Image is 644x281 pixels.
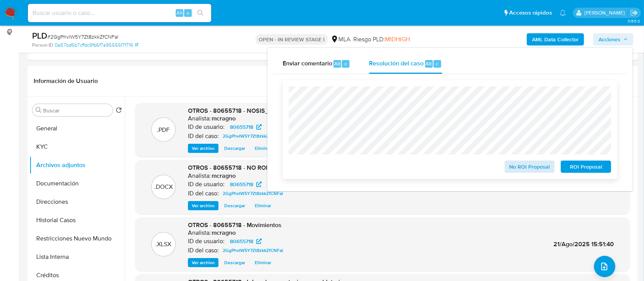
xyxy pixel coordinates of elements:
[331,35,350,44] div: MLA
[157,126,170,134] p: .PDF
[176,9,183,16] span: Alt
[32,29,47,42] b: PLD
[156,240,172,249] p: .XLSX
[29,229,125,248] button: Restricciones Nuevo Mundo
[29,156,125,174] button: Archivos adjuntos
[36,107,42,113] button: Buscar
[225,180,266,189] a: 80655718
[192,145,215,152] span: Ver archivo
[220,258,249,267] button: Descargar
[34,77,98,85] h1: Información de Usuario
[193,8,208,18] button: search-icon
[29,174,125,193] button: Documentación
[188,237,225,245] p: ID de usuario:
[224,202,245,210] span: Descargar
[188,163,418,172] span: OTROS - 80655718 - NO ROI 2GgPhvlW5Y7Zt8zkkZfCNFal_2025_07_18_10_24_21
[187,9,189,16] span: s
[220,144,249,153] button: Descargar
[29,138,125,156] button: KYC
[32,42,53,49] b: Person ID
[255,259,271,266] span: Eliminar
[561,161,611,173] button: ROI Proposal
[584,9,628,16] p: marielabelen.cragno@mercadolibre.com
[188,180,225,188] p: ID de usuario:
[628,18,640,24] span: 3.155.0
[188,190,219,197] p: ID del caso:
[188,221,282,229] span: OTROS - 80655718 - Movimientos
[255,145,271,152] span: Eliminar
[251,258,275,267] button: Eliminar
[353,35,410,44] span: Riesgo PLD:
[29,193,125,211] button: Direcciones
[436,60,438,67] span: r
[220,189,286,198] a: 2GgPhvlW5Y7Zt8zkkZfCNFal
[188,172,211,180] p: Analista:
[188,123,225,131] p: ID de usuario:
[188,106,463,115] span: OTROS - 80655718 - NOSIS_Manager_InformeIndividual_20314711778_620658_20250806110826
[334,60,340,67] span: Alt
[223,246,283,255] span: 2GgPhvlW5Y7Zt8zkkZfCNFal
[566,161,606,172] span: ROI Proposal
[426,60,432,67] span: Alt
[255,202,271,210] span: Eliminar
[385,35,410,44] span: MIDHIGH
[560,10,566,16] a: Notificaciones
[593,33,633,45] button: Acciones
[212,229,236,237] h6: mcragno
[230,122,253,132] span: 80655718
[55,42,138,49] a: 0a57bd6b7cffdc9fb6f7a95555f7f716
[509,9,552,17] span: Accesos rápidos
[224,145,245,152] span: Descargar
[225,122,266,132] a: 80655718
[29,119,125,138] button: General
[630,9,638,17] a: Salir
[29,211,125,229] button: Historial Casos
[212,115,236,122] h6: mcragno
[594,256,615,277] button: upload-file
[527,33,584,45] button: AML Data Collector
[220,201,249,210] button: Descargar
[510,161,550,172] span: No ROI Proposal
[188,258,218,267] button: Ver archivo
[188,115,211,122] p: Analista:
[230,180,253,189] span: 80655718
[369,59,424,68] span: Resolución del caso
[505,161,555,173] button: No ROI Proposal
[223,132,283,141] span: 2GgPhvlW5Y7Zt8zkkZfCNFal
[224,259,245,266] span: Descargar
[220,246,286,255] a: 2GgPhvlW5Y7Zt8zkkZfCNFal
[47,33,118,41] span: # 2GgPhvlW5Y7Zt8zkkZfCNFal
[116,107,122,115] button: Volver al orden por defecto
[223,189,283,198] span: 2GgPhvlW5Y7Zt8zkkZfCNFal
[345,60,347,67] span: c
[192,259,215,266] span: Ver archivo
[251,144,275,153] button: Eliminar
[154,183,173,191] p: .DOCX
[188,229,211,237] p: Analista:
[29,248,125,266] button: Lista Interna
[188,247,219,254] p: ID del caso:
[220,132,286,141] a: 2GgPhvlW5Y7Zt8zkkZfCNFal
[188,144,218,153] button: Ver archivo
[192,202,215,210] span: Ver archivo
[225,237,266,246] a: 80655718
[188,132,219,140] p: ID del caso:
[251,201,275,210] button: Eliminar
[599,33,620,45] span: Acciones
[188,201,218,210] button: Ver archivo
[532,33,579,45] b: AML Data Collector
[256,34,328,45] p: OPEN - IN REVIEW STAGE I
[230,237,253,246] span: 80655718
[43,107,110,114] input: Buscar
[553,240,614,249] span: 21/Ago/2025 15:51:40
[212,172,236,180] h6: mcragno
[28,8,211,18] input: Buscar usuario o caso...
[283,59,332,68] span: Enviar comentario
